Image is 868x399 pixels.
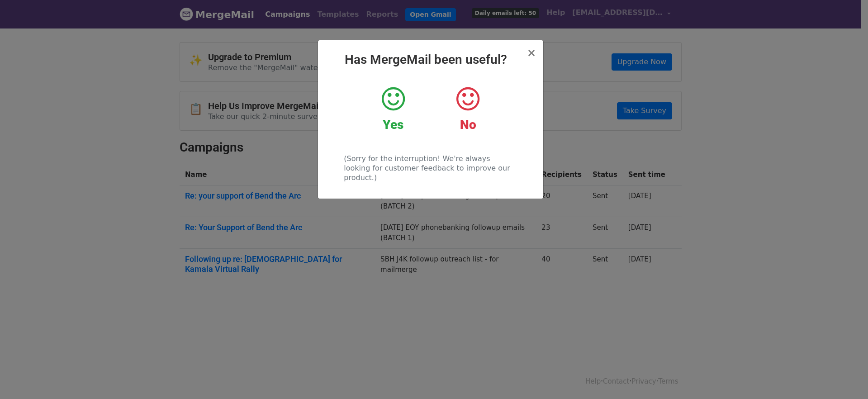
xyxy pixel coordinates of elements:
[437,85,498,133] a: No
[363,85,424,133] a: Yes
[383,117,403,132] strong: Yes
[527,47,536,58] button: Close
[325,52,536,67] h2: Has MergeMail been useful?
[344,154,517,182] p: (Sorry for the interruption! We're always looking for customer feedback to improve our product.)
[460,117,476,132] strong: No
[527,47,536,59] span: ×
